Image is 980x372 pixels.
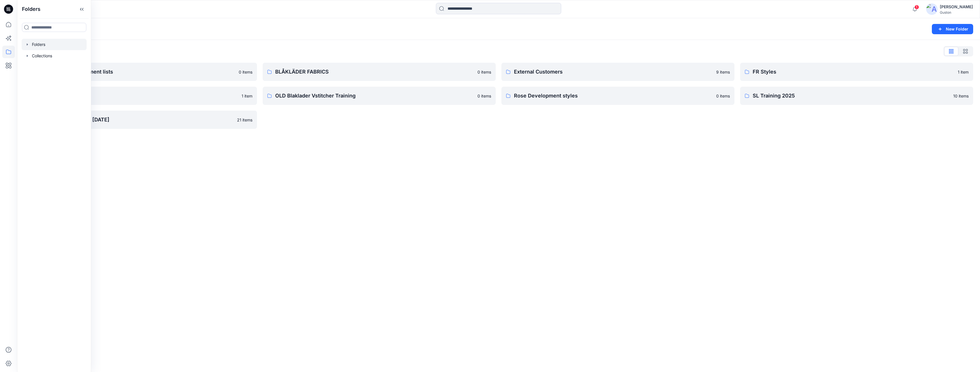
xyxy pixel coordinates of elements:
p: FR Styles [753,68,954,76]
div: Guston [940,10,973,15]
p: SL Training 2025 [753,92,950,100]
button: New Folder [932,24,973,34]
p: 0 items [477,69,491,75]
p: OLD Blaklader Vstitcher Training [275,92,474,100]
p: BLÅKLÄDER FABRICS [275,68,474,76]
a: SL Training 202510 items [740,87,973,105]
p: Training Folder May + [DATE] [36,116,234,124]
span: 1 [914,5,919,9]
p: 0 items [239,69,252,75]
p: 1 item [958,69,969,75]
a: OLD Blaklader trials1 item [24,87,257,105]
img: avatar [926,3,938,15]
p: 21 items [237,117,252,123]
p: Avatars and measurement lists [36,68,235,76]
p: OLD Blaklader trials [36,92,238,100]
p: 10 items [953,93,969,99]
a: BLÅKLÄDER FABRICS0 items [263,63,496,81]
p: Rose Development styles [514,92,713,100]
p: 0 items [477,93,491,99]
a: Training Folder May + [DATE]21 items [24,111,257,129]
p: External Customers [514,68,713,76]
a: OLD Blaklader Vstitcher Training0 items [263,87,496,105]
a: FR Styles1 item [740,63,973,81]
p: 9 items [716,69,730,75]
p: 1 item [242,93,252,99]
div: [PERSON_NAME] [940,3,973,10]
p: 0 items [716,93,730,99]
a: Rose Development styles0 items [501,87,734,105]
a: Avatars and measurement lists0 items [24,63,257,81]
a: External Customers9 items [501,63,734,81]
